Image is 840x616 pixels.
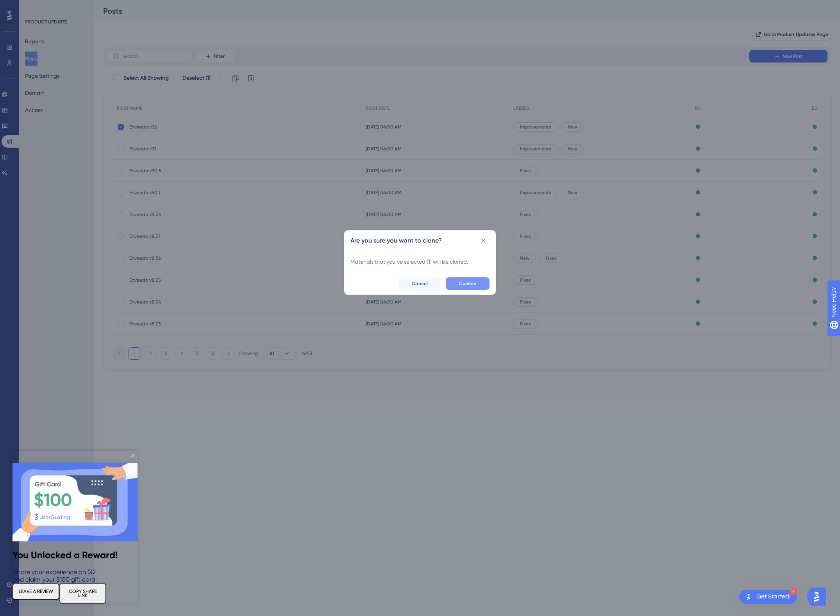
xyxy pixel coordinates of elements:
[350,236,442,245] h2: Are you sure you want to clone?
[739,590,797,604] div: Open Get Started! checklist, remaining modules: 1
[1,118,83,125] span: Share your experience on G2
[459,280,476,287] span: Confirm
[790,588,797,595] div: 1
[756,593,791,601] div: Get Started!
[18,2,49,11] span: Need Help?
[47,132,94,153] button: COPY SHARE LINK
[744,592,753,602] img: launcher-image-alternative-text
[807,585,831,609] iframe: UserGuiding AI Assistant Launcher
[350,257,490,266] span: Materials that you’ve selected ( 1 ) will be cloned.
[412,280,428,287] span: Cancel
